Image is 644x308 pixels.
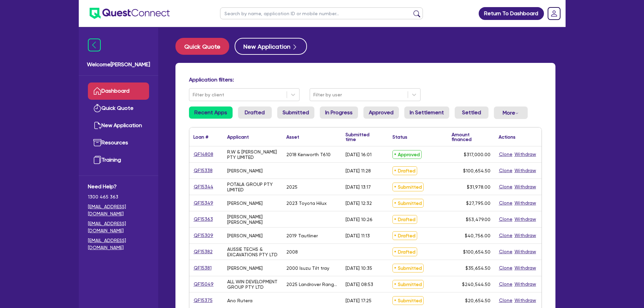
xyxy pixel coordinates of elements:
div: 2008 [286,249,298,255]
a: QF15349 [193,199,214,207]
div: ALL WIN DEVELOPMENT GROUP PTY LTD [227,279,278,290]
button: Clone [499,264,513,272]
button: Withdraw [514,199,536,207]
a: Quick Quote [88,100,149,117]
button: Clone [499,215,513,223]
img: new-application [93,121,101,129]
div: [DATE] 13:17 [345,184,371,190]
div: [PERSON_NAME] [227,200,263,206]
div: R.W & [PERSON_NAME] PTY LIMITED [227,149,278,160]
div: [DATE] 11:13 [345,233,370,238]
div: 2023 Toyota Hilux [286,200,327,206]
button: Withdraw [514,248,536,256]
h4: Application filters: [189,76,542,83]
span: Drafted [392,166,417,175]
button: Withdraw [514,232,536,239]
button: Withdraw [514,167,536,174]
span: Welcome [PERSON_NAME] [87,61,150,69]
span: Drafted [392,231,417,240]
input: Search by name, application ID or mobile number... [220,7,423,19]
span: $31,978.00 [467,184,491,190]
a: QF15363 [193,215,213,223]
span: $35,654.50 [466,265,491,271]
span: Submitted [392,264,424,273]
div: [DATE] 10:26 [345,217,373,222]
div: AUSSIE TECHS & EXCAVATIONS PTY LTD [227,246,278,257]
div: [PERSON_NAME] [PERSON_NAME] [227,214,278,225]
button: Clone [499,232,513,239]
button: Quick Quote [175,38,229,55]
img: quick-quote [93,104,101,112]
span: $100,654.50 [463,249,491,255]
div: [PERSON_NAME] [227,168,263,173]
button: Clone [499,150,513,158]
span: Approved [392,150,422,159]
img: icon-menu-close [88,39,101,51]
div: [PERSON_NAME] [227,233,263,238]
div: Actions [499,135,516,139]
a: QF15344 [193,183,214,191]
a: [EMAIL_ADDRESS][DOMAIN_NAME] [88,220,149,234]
button: Withdraw [514,215,536,223]
button: Clone [499,167,513,174]
button: New Application [235,38,307,55]
a: In Settlement [404,106,449,119]
button: Withdraw [514,150,536,158]
a: New Application [88,117,149,134]
span: 1300 465 363 [88,193,149,200]
span: Submitted [392,296,424,305]
a: Approved [363,106,399,119]
span: Drafted [392,215,417,224]
a: Recent Apps [189,106,233,119]
div: [DATE] 10:35 [345,265,372,271]
button: Clone [499,199,513,207]
a: Submitted [277,106,314,119]
span: $100,654.50 [463,168,491,173]
div: 2025 [286,184,297,190]
div: [PERSON_NAME] [227,265,263,271]
button: Clone [499,280,513,288]
img: quest-connect-logo-blue [90,8,170,19]
span: $27,795.00 [466,200,491,206]
span: $53,479.00 [466,217,491,222]
span: Need Help? [88,183,149,191]
button: Withdraw [514,183,536,191]
span: $40,756.00 [465,233,491,238]
a: [EMAIL_ADDRESS][DOMAIN_NAME] [88,237,149,251]
button: Clone [499,183,513,191]
div: Amount financed [452,132,491,142]
span: Submitted [392,199,424,208]
img: training [93,156,101,164]
div: 2018 Kenworth T610 [286,152,331,157]
button: Clone [499,297,513,304]
a: Settled [455,106,488,119]
div: 2000 Isuzu Tilt tray [286,265,329,271]
span: $317,000.00 [464,152,491,157]
a: Training [88,151,149,169]
span: $20,654.50 [465,298,491,303]
button: Withdraw [514,264,536,272]
div: Submitted time [345,132,378,142]
div: [DATE] 08:53 [345,282,373,287]
a: QF14808 [193,150,214,158]
a: Dashboard [88,82,149,100]
button: Withdraw [514,297,536,304]
span: Submitted [392,280,424,289]
div: 2019 Tautliner [286,233,318,238]
div: Applicant [227,135,249,139]
a: QF15309 [193,232,214,239]
a: QF15375 [193,297,213,304]
a: QF15382 [193,248,213,256]
a: QF15338 [193,167,213,174]
button: Dropdown toggle [494,106,528,119]
button: Clone [499,248,513,256]
div: [DATE] 16:01 [345,152,372,157]
div: Loan # [193,135,208,139]
a: In Progress [320,106,358,119]
a: Dropdown toggle [545,5,563,22]
span: Submitted [392,183,424,191]
a: Quick Quote [175,38,235,55]
div: [DATE] 11:28 [345,168,371,173]
div: [DATE] 12:32 [345,200,372,206]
